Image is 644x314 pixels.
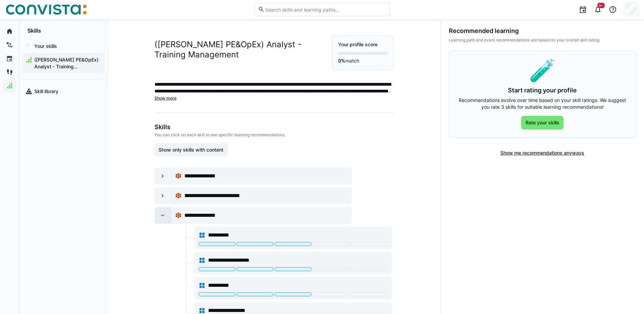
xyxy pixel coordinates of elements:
span: 9+ [599,3,603,7]
span: Show me recommendations anyways [499,150,585,156]
button: Show only skills with content [154,143,228,157]
span: Rate your skills [525,119,560,126]
p: You can click on each skill to see specific learning recommendations. [154,132,392,138]
p: Your profile score [338,41,388,48]
span: Show more [154,95,177,101]
h3: Skills [154,123,392,131]
strong: 0% [338,58,345,64]
input: Search skills and learning paths… [264,6,386,13]
h2: ([PERSON_NAME] PE&OpEx) Analyst - Training Management [154,39,332,60]
p: Recommendations evolve over time based on your skill ratings. We suggest you rate 3 skills for su... [457,97,627,110]
button: Rate your skills [521,116,564,129]
div: Learning path and event recommendations are based on your overall skill rating. [449,37,636,43]
div: 🧪 [457,59,627,81]
span: ([PERSON_NAME] PE&OpEx) Analyst - Training Management [33,56,101,70]
div: Recommended learning [449,27,636,35]
span: Show only skills with content [158,146,224,153]
button: Show me recommendations anyways [496,146,589,160]
h3: Start rating your profile [457,87,627,94]
p: match [338,57,388,64]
